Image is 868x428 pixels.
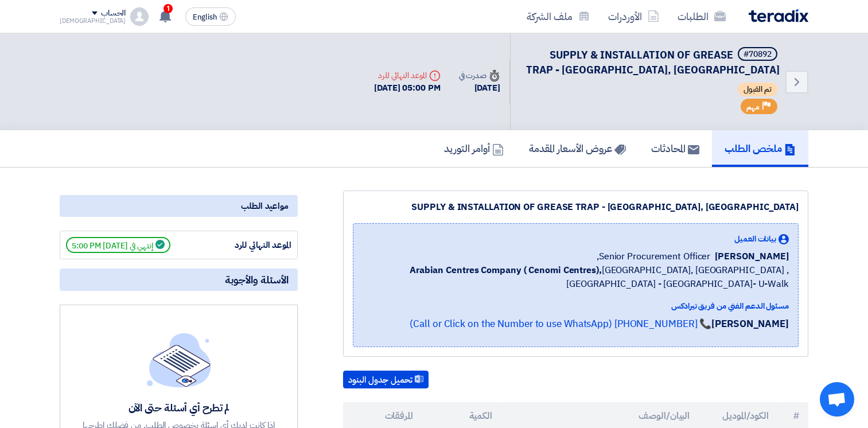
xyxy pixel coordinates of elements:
[524,47,780,77] h5: SUPPLY & INSTALLATION OF GREASE TRAP - JUBAIL MALL, JUBAIL
[363,263,789,291] span: [GEOGRAPHIC_DATA], [GEOGRAPHIC_DATA] ,[GEOGRAPHIC_DATA] - [GEOGRAPHIC_DATA]- U-Walk
[597,250,710,263] span: Senior Procurement Officer,
[205,239,291,252] div: الموعد النهائي للرد
[225,273,289,286] span: الأسئلة والأجوبة
[193,13,217,21] span: English
[130,7,149,26] img: profile_test.png
[459,69,500,81] div: صدرت في
[410,317,711,331] a: 📞 [PHONE_NUMBER] (Call or Click on the Number to use WhatsApp)
[746,102,760,112] span: مهم
[164,4,173,13] span: 1
[711,317,789,331] strong: [PERSON_NAME]
[712,130,808,167] a: ملخص الطلب
[744,50,772,59] div: #70892
[820,382,854,417] a: Open chat
[410,263,602,277] b: Arabian Centres Company ( Cenomi Centres),
[734,233,776,245] span: بيانات العميل
[715,250,789,263] span: [PERSON_NAME]
[374,69,441,81] div: الموعد النهائي للرد
[599,3,668,30] a: الأوردرات
[444,142,504,155] h5: أوامر التوريد
[101,9,126,18] div: الحساب
[431,130,516,167] a: أوامر التوريد
[66,237,170,253] span: إنتهي في [DATE] 5:00 PM
[363,300,789,312] div: مسئول الدعم الفني من فريق تيرادكس
[185,7,236,26] button: English
[529,142,626,155] h5: عروض الأسعار المقدمة
[738,83,777,96] span: تم القبول
[147,333,211,387] img: empty_state_list.svg
[60,18,126,24] div: [DEMOGRAPHIC_DATA]
[651,142,699,155] h5: المحادثات
[749,9,808,22] img: Teradix logo
[81,401,277,414] div: لم تطرح أي أسئلة حتى الآن
[353,200,799,214] div: SUPPLY & INSTALLATION OF GREASE TRAP - [GEOGRAPHIC_DATA], [GEOGRAPHIC_DATA]
[517,3,599,30] a: ملف الشركة
[639,130,712,167] a: المحادثات
[668,3,735,30] a: الطلبات
[526,47,780,77] span: SUPPLY & INSTALLATION OF GREASE TRAP - [GEOGRAPHIC_DATA], [GEOGRAPHIC_DATA]
[725,142,796,155] h5: ملخص الطلب
[516,130,639,167] a: عروض الأسعار المقدمة
[374,81,441,95] div: [DATE] 05:00 PM
[459,81,500,95] div: [DATE]
[60,195,298,217] div: مواعيد الطلب
[343,371,429,389] button: تحميل جدول البنود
